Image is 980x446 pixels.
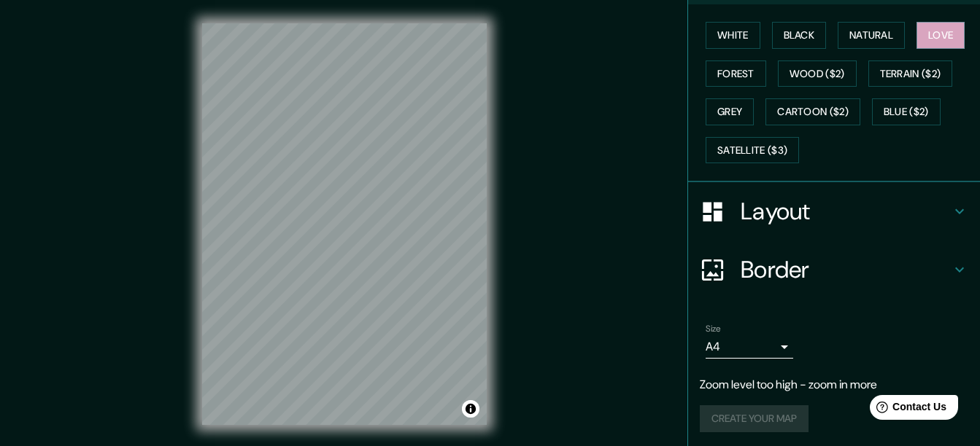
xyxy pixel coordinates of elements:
button: Grey [706,98,754,125]
button: Cartoon ($2) [765,98,860,125]
button: Love [917,22,965,49]
button: White [706,22,760,49]
h4: Layout [741,197,951,226]
button: Forest [706,60,766,87]
button: Satellite ($3) [706,137,799,164]
h4: Border [741,255,951,284]
div: Layout [688,182,980,240]
button: Blue ($2) [872,98,941,125]
button: Toggle attribution [462,400,479,418]
button: Wood ($2) [778,60,857,87]
button: Natural [838,22,905,49]
button: Terrain ($2) [868,60,953,87]
canvas: Map [202,23,487,425]
p: Zoom level too high - zoom in more [700,376,968,394]
label: Size [706,323,721,335]
div: A4 [706,335,793,359]
button: Black [772,22,827,49]
div: Border [688,240,980,299]
iframe: Help widget launcher [850,389,964,430]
